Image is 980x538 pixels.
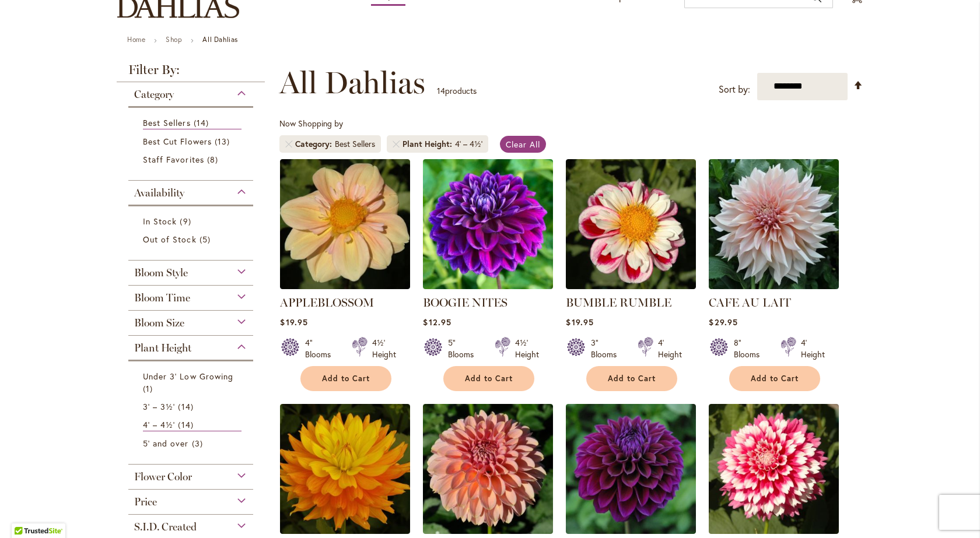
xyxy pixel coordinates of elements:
a: Remove Plant Height 4' – 4½' [393,140,400,147]
div: Best Sellers [335,138,375,150]
span: Add to Cart [322,374,370,384]
span: 14 [178,400,196,413]
img: FUZZY WUZZY [709,404,839,534]
span: 3 [192,437,206,449]
img: CANDLELIGHT [280,404,410,534]
span: All Dahlias [279,65,425,100]
span: Category [295,138,335,150]
img: Diva [566,404,696,534]
a: BOOGIE NITES [423,280,553,291]
span: 5' and over [143,438,189,449]
a: 3' – 3½' 14 [143,400,242,413]
a: CANDLELIGHT [280,525,410,536]
span: $19.95 [566,317,593,328]
span: Add to Cart [465,374,513,384]
div: 3" Blooms [591,337,624,360]
span: 1 [143,382,156,395]
span: 9 [180,215,194,227]
a: Best Cut Flowers [143,135,242,147]
a: 4' – 4½' 14 [143,419,242,431]
span: Best Cut Flowers [143,136,212,147]
div: 4" Blooms [305,337,338,360]
span: 5 [199,233,213,245]
span: Out of Stock [143,234,197,245]
button: Add to Cart [300,366,391,391]
div: 4½' Height [372,337,396,360]
span: Flower Color [134,470,192,483]
a: CAFE AU LAIT [709,296,791,310]
a: Home [127,35,145,44]
span: Bloom Style [134,266,188,279]
span: Price [134,495,157,508]
span: Category [134,88,174,101]
a: Out of Stock 5 [143,233,242,245]
span: 14 [437,85,445,96]
a: APPLEBLOSSOM [280,296,374,310]
a: Clear All [500,136,546,153]
span: Availability [134,187,184,199]
span: Under 3' Low Growing [143,371,233,382]
span: 14 [194,117,212,129]
span: 4' – 4½' [143,419,175,430]
img: APPLEBLOSSOM [280,159,410,289]
button: Add to Cart [586,366,677,391]
div: 4' Height [658,337,682,360]
a: Under 3' Low Growing 1 [143,370,242,395]
a: BUMBLE RUMBLE [566,280,696,291]
span: S.I.D. Created [134,521,197,533]
div: 4' Height [801,337,825,360]
a: Remove Category Best Sellers [285,140,292,147]
span: Plant Height [402,138,455,150]
label: Sort by: [719,79,750,100]
strong: Filter By: [117,64,265,82]
a: BUMBLE RUMBLE [566,296,671,310]
div: 4' – 4½' [455,138,482,150]
span: Plant Height [134,342,191,354]
img: Cupcake [423,404,553,534]
span: $29.95 [709,317,737,328]
span: $12.95 [423,317,451,328]
a: 5' and over 3 [143,437,242,449]
a: Shop [166,35,182,44]
a: In Stock 9 [143,215,242,227]
img: BOOGIE NITES [423,159,553,289]
span: 13 [215,135,233,147]
span: Bloom Time [134,291,190,304]
span: 3' – 3½' [143,401,175,412]
p: products [437,82,477,100]
a: Best Sellers [143,117,242,129]
span: Add to Cart [608,374,656,384]
div: 5" Blooms [448,337,481,360]
img: Café Au Lait [709,159,839,289]
button: Add to Cart [443,366,534,391]
button: Add to Cart [729,366,820,391]
span: Clear All [506,139,540,150]
img: BUMBLE RUMBLE [566,159,696,289]
a: Cupcake [423,525,553,536]
a: Diva [566,525,696,536]
span: 14 [178,419,196,431]
strong: All Dahlias [202,35,238,44]
span: Bloom Size [134,317,184,329]
a: APPLEBLOSSOM [280,280,410,291]
a: Café Au Lait [709,280,839,291]
a: Staff Favorites [143,153,242,166]
span: $19.95 [280,317,307,328]
span: In Stock [143,216,177,227]
span: Best Sellers [143,117,191,128]
a: BOOGIE NITES [423,296,508,310]
span: Now Shopping by [279,118,343,129]
a: FUZZY WUZZY [709,525,839,536]
iframe: Launch Accessibility Center [9,497,41,529]
span: Add to Cart [751,374,799,384]
div: 4½' Height [515,337,539,360]
span: 8 [207,153,221,166]
div: 8" Blooms [734,337,766,360]
span: Staff Favorites [143,154,204,165]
